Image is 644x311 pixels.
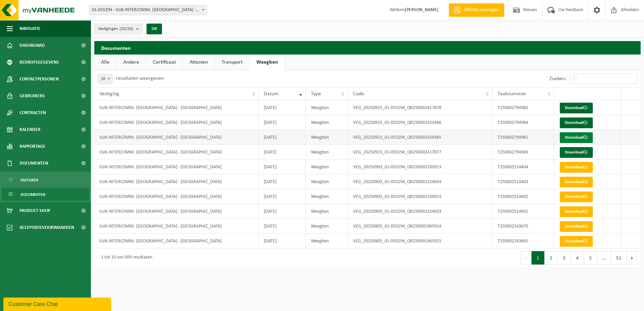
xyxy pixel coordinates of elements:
[492,204,554,219] td: T250002514401
[3,296,112,311] iframe: chat widget
[348,219,493,234] td: VEG_20250805_01-055294_QR250001965924
[532,251,545,265] button: 1
[306,145,348,160] td: Weegbon
[264,91,279,97] span: Datum
[94,189,259,204] td: ILVA INTERCOMM. [GEOGRAPHIC_DATA] - [GEOGRAPHIC_DATA]
[2,173,89,186] a: Facturen
[94,234,259,248] td: ILVA INTERCOMM. [GEOGRAPHIC_DATA] - [GEOGRAPHIC_DATA]
[259,130,306,145] td: [DATE]
[147,24,162,34] button: OK
[21,174,38,186] span: Facturen
[560,192,593,202] a: Download
[560,206,593,217] a: Download
[492,234,554,248] td: T250002243681
[571,251,584,265] button: 4
[497,91,526,97] span: Taaknummer
[94,24,142,34] button: Vestigingen(20/20)
[94,219,259,234] td: ILVA INTERCOMM. [GEOGRAPHIC_DATA] - [GEOGRAPHIC_DATA]
[597,251,611,265] span: …
[94,100,259,115] td: ILVA INTERCOMM. [GEOGRAPHIC_DATA] - [GEOGRAPHIC_DATA]
[306,160,348,174] td: Weegbon
[306,115,348,130] td: Weegbon
[306,189,348,204] td: Weegbon
[116,76,164,81] label: resultaten weergeven
[21,188,45,201] span: Documenten
[405,7,439,12] strong: [PERSON_NAME]
[183,55,215,70] a: Attesten
[348,234,493,248] td: VEG_20250805_01-055294_QR250001965925
[611,251,627,265] button: 51
[259,160,306,174] td: [DATE]
[560,236,593,247] a: Download
[492,189,554,204] td: T250002514402
[259,219,306,234] td: [DATE]
[560,177,593,187] a: Download
[117,55,146,70] a: Andere
[20,37,45,54] span: Dashboard
[99,91,119,97] span: Vestiging
[20,54,59,71] span: Bedrijfsgegevens
[94,115,259,130] td: ILVA INTERCOMM. [GEOGRAPHIC_DATA] - [GEOGRAPHIC_DATA]
[94,160,259,174] td: ILVA INTERCOMM. [GEOGRAPHIC_DATA] - [GEOGRAPHIC_DATA]
[20,104,46,121] span: Contracten
[348,100,493,115] td: VEG_20250923_01-055294_QR250002417878
[94,130,259,145] td: ILVA INTERCOMM. [GEOGRAPHIC_DATA] - [GEOGRAPHIC_DATA]
[306,204,348,219] td: Weegbon
[560,162,593,173] a: Download
[492,130,554,145] td: T250002794981
[492,219,554,234] td: T250002243670
[306,130,348,145] td: Weegbon
[492,100,554,115] td: T250002794982
[306,234,348,248] td: Weegbon
[98,24,133,34] span: Vestigingen
[560,132,593,143] a: Download
[20,88,45,104] span: Gebruikers
[549,76,566,81] label: Zoeken:
[348,145,493,160] td: VEG_20250923_01-055294_QR250002417877
[89,5,207,15] span: 01-055294 - ILVA INTERCOMM. EREMBODEGEM - EREMBODEGEM
[558,251,571,265] button: 3
[98,252,152,264] div: 1 tot 10 van 509 resultaten
[492,145,554,160] td: T250002794983
[20,202,50,219] span: Product Shop
[20,138,45,155] span: Rapportage
[560,221,593,232] a: Download
[545,251,558,265] button: 2
[20,219,74,236] span: Acceptatievoorwaarden
[259,189,306,204] td: [DATE]
[250,55,285,70] a: Weegbon
[94,41,641,54] h2: Documenten
[311,91,321,97] span: Type
[215,55,249,70] a: Transport
[94,55,116,70] a: Alle
[348,130,493,145] td: VEG_20250923_01-055294_QR250002424385
[2,188,89,201] a: Documenten
[259,204,306,219] td: [DATE]
[306,174,348,189] td: Weegbon
[348,174,493,189] td: VEG_20250903_01-055294_QR250002224634
[492,160,554,174] td: T250002514404
[259,145,306,160] td: [DATE]
[89,5,206,15] span: 01-055294 - ILVA INTERCOMM. EREMBODEGEM - EREMBODEGEM
[259,234,306,248] td: [DATE]
[94,204,259,219] td: ILVA INTERCOMM. [GEOGRAPHIC_DATA] - [GEOGRAPHIC_DATA]
[462,7,501,13] span: Offerte aanvragen
[353,91,364,97] span: Code
[348,204,493,219] td: VEG_20250903_01-055294_QR250002224633
[492,174,554,189] td: T250002514403
[348,189,493,204] td: VEG_20250903_01-055294_QR250002230914
[259,174,306,189] td: [DATE]
[449,3,504,17] a: Offerte aanvragen
[98,74,112,84] span: 10
[20,121,40,138] span: Kalender
[120,27,133,31] count: (20/20)
[560,117,593,128] a: Download
[146,55,183,70] a: Certificaat
[560,103,593,113] a: Download
[94,174,259,189] td: ILVA INTERCOMM. [GEOGRAPHIC_DATA] - [GEOGRAPHIC_DATA]
[259,100,306,115] td: [DATE]
[348,160,493,174] td: VEG_20250903_01-055294_QR250002230913
[20,20,40,37] span: Navigatie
